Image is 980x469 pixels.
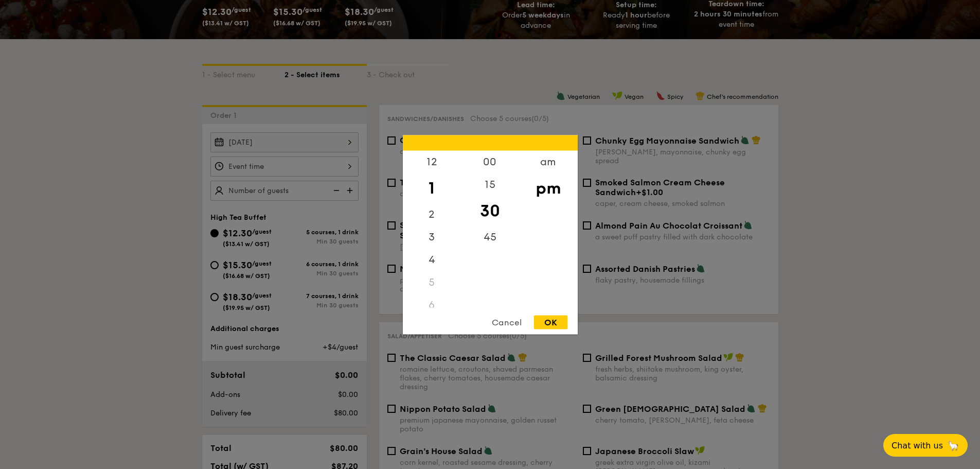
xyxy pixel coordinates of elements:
[403,203,461,225] div: 2
[403,293,461,316] div: 6
[403,173,461,203] div: 1
[403,150,461,173] div: 12
[519,173,577,203] div: pm
[461,196,519,225] div: 30
[461,225,519,248] div: 45
[883,434,968,457] button: Chat with us🦙
[482,315,532,329] div: Cancel
[403,248,461,271] div: 4
[461,173,519,196] div: 15
[461,150,519,173] div: 00
[403,271,461,293] div: 5
[947,440,959,451] span: 🦙
[519,150,577,173] div: am
[534,315,567,329] div: OK
[892,441,943,450] span: Chat with us
[403,225,461,248] div: 3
